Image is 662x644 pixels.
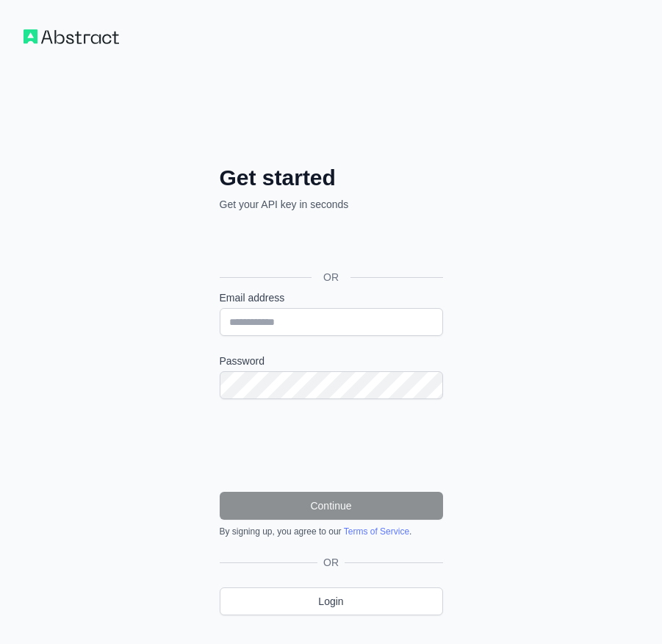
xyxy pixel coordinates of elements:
iframe: Sign in with Google Button [212,228,447,260]
img: Workflow [24,29,119,44]
span: OR [317,555,345,570]
iframe: reCAPTCHA [220,417,443,474]
label: Password [220,354,443,368]
a: Login [220,587,443,615]
h2: Get started [220,165,443,191]
button: Continue [220,492,443,520]
div: By signing up, you agree to our . [220,526,443,537]
label: Email address [220,290,443,305]
a: Terms of Service [344,526,409,537]
p: Get your API key in seconds [220,197,443,212]
span: OR [312,270,350,285]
